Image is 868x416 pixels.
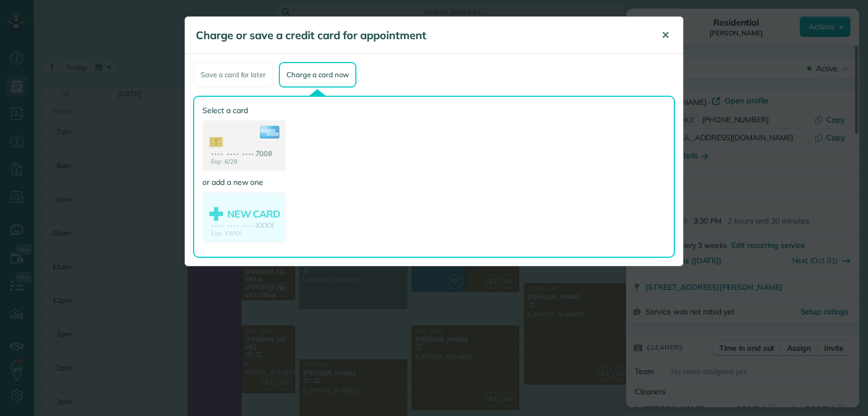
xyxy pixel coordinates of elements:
[193,62,273,88] div: Save a card for later
[661,29,669,41] span: ✕
[279,62,356,88] div: Charge a card now
[202,177,286,188] label: or add a new one
[196,28,646,43] h5: Charge or save a credit card for appointment
[202,105,286,116] label: Select a card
